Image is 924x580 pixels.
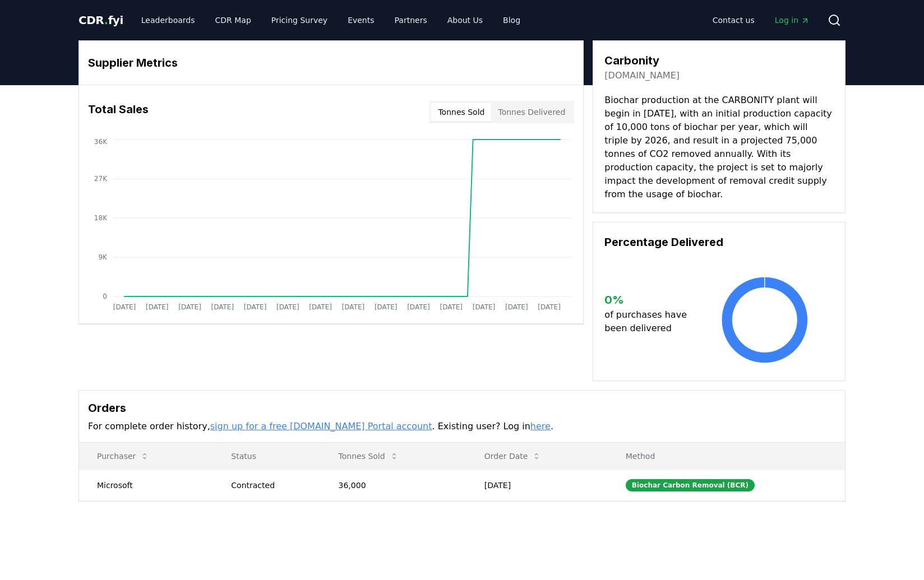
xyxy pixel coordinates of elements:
[475,445,551,467] button: Order Date
[342,303,365,311] tspan: [DATE]
[132,10,204,30] a: Leaderboards
[505,303,528,311] tspan: [DATE]
[431,103,491,121] button: Tonnes Sold
[330,445,408,467] button: Tonnes Sold
[321,470,466,500] td: 36,000
[222,451,311,462] p: Status
[775,15,810,26] span: Log in
[617,451,836,462] p: Method
[339,10,383,30] a: Events
[231,480,311,491] div: Contracted
[104,13,108,27] span: .
[604,69,680,82] a: [DOMAIN_NAME]
[98,253,108,261] tspan: 9K
[113,303,136,311] tspan: [DATE]
[94,214,108,222] tspan: 18K
[604,291,696,308] h3: 0 %
[766,10,819,30] a: Log in
[103,293,107,300] tspan: 0
[88,445,158,467] button: Purchaser
[210,421,432,431] a: sign up for a free [DOMAIN_NAME] Portal account
[491,103,572,121] button: Tonnes Delivered
[466,470,608,500] td: [DATE]
[407,303,430,311] tspan: [DATE]
[604,234,834,250] h3: Percentage Delivered
[79,470,213,500] td: Microsoft
[438,10,492,30] a: About Us
[473,303,496,311] tspan: [DATE]
[276,303,299,311] tspan: [DATE]
[704,10,819,30] nav: Main
[244,303,267,311] tspan: [DATE]
[94,175,108,183] tspan: 27K
[88,101,149,123] h3: Total Sales
[604,308,696,335] p: of purchases have been delivered
[88,54,574,71] h3: Supplier Metrics
[78,13,123,27] span: CDR fyi
[604,94,834,201] p: Biochar production at the CARBONITY plant will begin in [DATE], with an initial production capaci...
[94,138,108,146] tspan: 36K
[604,52,680,69] h3: Carbonity
[211,303,234,311] tspan: [DATE]
[440,303,463,311] tspan: [DATE]
[538,303,561,311] tspan: [DATE]
[88,420,836,433] p: For complete order history, . Existing user? Log in .
[375,303,398,311] tspan: [DATE]
[530,421,551,431] a: here
[262,10,336,30] a: Pricing Survey
[78,12,123,28] a: CDR.fyi
[88,400,836,416] h3: Orders
[309,303,332,311] tspan: [DATE]
[178,303,201,311] tspan: [DATE]
[704,10,764,30] a: Contact us
[132,10,529,30] nav: Main
[206,10,260,30] a: CDR Map
[386,10,436,30] a: Partners
[494,10,529,30] a: Blog
[146,303,169,311] tspan: [DATE]
[626,479,755,491] div: Biochar Carbon Removal (BCR)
